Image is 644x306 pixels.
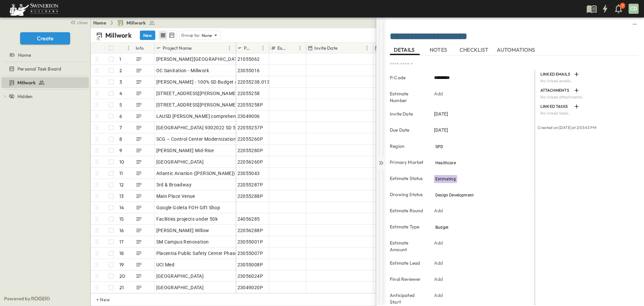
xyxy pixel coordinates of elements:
[156,193,195,200] span: Main Place Venue
[237,101,263,108] span: 22055258P
[8,2,60,16] img: 6c363589ada0b36f064d841b69d3a419a338230e66bb0a533688fa5cc3e9e735.png
[156,204,220,211] span: Google Goleta FOH Gift Shop
[434,207,443,214] p: Add
[119,136,122,142] p: 8
[339,44,346,52] button: Sort
[390,111,425,117] p: Invite Date
[435,225,448,230] span: Budget
[136,39,144,57] div: Info
[237,181,263,188] span: 22055287P
[17,93,33,100] span: Hidden
[225,44,233,52] button: Menu
[244,45,250,51] p: P-Code
[93,19,106,26] a: Home
[434,127,448,133] span: [DATE]
[1,63,89,74] div: test
[237,56,260,62] span: 21055062
[156,273,204,279] span: [GEOGRAPHIC_DATA]
[390,191,425,198] p: Drawing Status
[119,113,122,120] p: 6
[119,79,122,85] p: 3
[156,67,209,74] span: OC Sanitation - Millwork
[390,223,425,230] p: Estimate Type
[540,94,635,100] p: No linked attachments.
[435,144,443,149] span: SPD
[252,44,259,52] button: Sort
[158,30,177,40] div: table view
[237,159,263,165] span: 22056260P
[390,292,425,305] p: Anticipated Start
[430,47,448,53] span: NOTES
[156,90,264,97] span: [STREET_ADDRESS][PERSON_NAME] Unit Install.
[237,136,263,142] span: 22055260P
[390,207,425,214] p: Estimate Round
[77,19,88,26] span: close
[93,19,159,26] nav: breadcrumbs
[237,170,260,177] span: 23055043
[119,67,122,74] p: 2
[296,44,304,52] button: Menu
[156,101,300,108] span: [STREET_ADDRESS][PERSON_NAME] All scope except Unit install.
[538,125,596,130] span: Created on [DATE] at 2:53:43 PM
[434,260,443,266] p: Add
[119,284,124,291] p: 21
[119,56,121,62] p: 1
[17,65,61,72] span: Personal Task Board
[288,44,296,52] button: Sort
[156,216,218,222] span: Facilities projects under 50k
[540,104,571,109] p: LINKED TASKS
[434,111,448,117] span: [DATE]
[156,170,235,177] span: Atlantic Aviation ([PERSON_NAME])
[135,43,155,53] div: Info
[119,181,124,188] p: 12
[163,45,192,51] p: Project Name
[118,43,135,53] div: #
[390,260,425,266] p: Estimate Lead
[237,67,260,74] span: 23055016
[126,19,146,26] span: Millwork
[390,90,425,104] p: Estimate Number
[435,193,474,198] span: Design Development
[277,45,287,51] p: Estimate Number
[96,296,100,303] p: + New
[434,292,443,299] p: Add
[119,227,124,234] p: 16
[1,77,89,88] div: test
[237,261,263,268] span: 23055008P
[119,204,124,211] p: 14
[390,239,425,253] p: Estimate Amount
[259,44,267,52] button: Menu
[631,20,639,28] button: sidedrawer-menu
[540,111,635,116] p: No linked tasks.
[119,101,122,108] p: 5
[20,32,70,44] button: Create
[237,284,263,291] span: 23049020P
[156,284,204,291] span: [GEOGRAPHIC_DATA]
[237,124,263,131] span: 22055257P
[156,227,209,234] span: [PERSON_NAME] Willow
[119,273,125,279] p: 20
[434,90,443,97] p: Add
[18,52,31,58] span: Home
[193,44,200,52] button: Sort
[119,90,122,97] p: 4
[119,170,123,177] p: 11
[119,250,124,257] p: 18
[237,193,263,200] span: 22055288P
[237,250,263,257] span: 23055007P
[434,276,443,282] p: Add
[120,44,128,52] button: Sort
[434,239,443,246] p: Add
[540,88,571,93] p: ATTACHMENTS
[314,45,337,51] p: Invite Date
[497,47,537,53] span: AUTOMATIONS
[156,238,209,245] span: SM Campus Renovation
[237,79,278,85] span: 22055238.013200
[140,31,155,40] button: New
[622,3,624,9] p: 7
[119,124,122,131] p: 7
[390,175,425,182] p: Estimate Status
[167,31,176,39] button: kanban view
[156,136,264,142] span: SCG – Control Center Modernization ACT/Panels
[119,238,123,245] p: 17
